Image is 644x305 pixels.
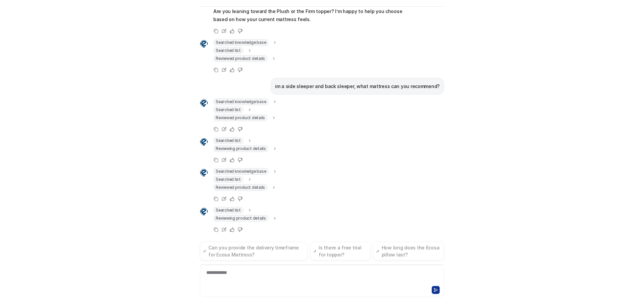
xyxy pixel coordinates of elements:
span: Searched list [213,106,243,113]
img: Widget [200,169,208,177]
span: Searched list [213,176,243,183]
span: Searched knowledge base [213,98,268,105]
span: Reviewed product details [213,184,267,191]
img: Widget [200,138,208,146]
p: Are you leaning toward the Plush or the Firm topper? I’m happy to help you choose based on how yo... [213,7,410,23]
p: im a side sleeper and back sleeper, what mattress can you recommend? [275,82,440,90]
span: Reviewing product details [213,145,268,152]
span: Searched list [213,47,243,54]
button: Is there a free trial for topper? [310,242,370,260]
button: Can you provide the delivery timeframe for Ecosa Mattress? [200,242,308,260]
img: Widget [200,208,208,216]
span: Searched list [213,137,243,144]
span: Reviewed product details [213,115,267,121]
img: Widget [200,99,208,107]
button: How long does the Ecosa pillow last? [373,242,444,260]
span: Searched list [213,207,243,214]
span: Reviewing product details [213,215,268,222]
span: Reviewed product details [213,55,267,62]
span: Searched knowledge base [213,168,268,175]
img: Widget [200,40,208,48]
span: Searched knowledge base [213,39,268,46]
